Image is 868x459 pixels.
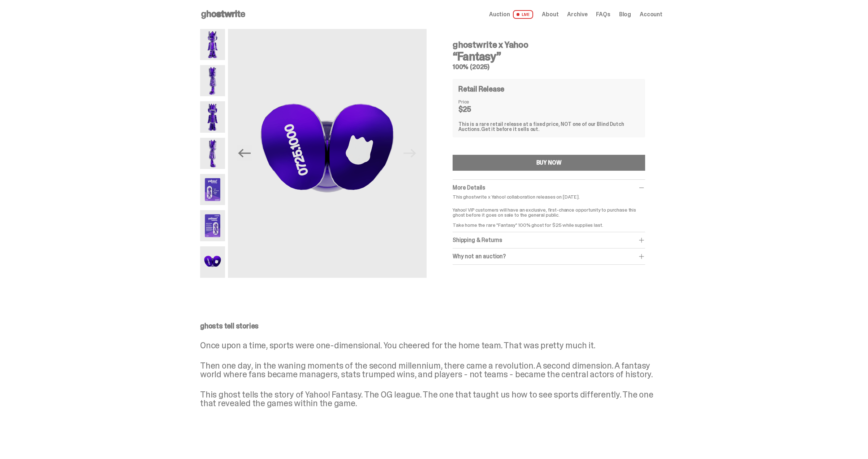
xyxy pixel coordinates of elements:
[640,12,662,17] a: Account
[237,145,252,161] button: Previous
[619,12,631,17] a: Blog
[453,237,645,244] div: Shipping & Returns
[453,51,645,62] h3: “Fantasy”
[596,12,610,17] a: FAQs
[453,202,645,228] p: Yahoo! VIP customers will have an exclusive, first-chance opportunity to purchase this ghost befo...
[458,85,504,93] h4: Retail Release
[200,341,662,350] p: Once upon a time, sports were one-dimensional. You cheered for the home team. That was pretty muc...
[200,174,225,205] img: Yahoo-HG---5.png
[200,390,662,408] p: This ghost tells the story of Yahoo! Fantasy. The OG league. The one that taught us how to see sp...
[453,253,645,260] div: Why not an auction?
[458,106,495,113] dd: $25
[453,41,645,49] h4: ghostwrite x Yahoo
[453,184,485,191] span: More Details
[453,194,645,199] p: This ghostwrite x Yahoo! collaboration releases on [DATE].
[481,126,540,132] span: Get it before it sells out.
[567,12,587,17] a: Archive
[536,160,562,166] div: BUY NOW
[200,101,225,132] img: Yahoo-HG---3.png
[453,155,645,171] button: BUY NOW
[200,246,225,277] img: Yahoo-HG---7.png
[453,64,645,70] h5: 100% (2025)
[228,29,427,278] img: Yahoo-HG---7.png
[458,122,639,132] div: This is a rare retail release at a fixed price, NOT one of our Blind Dutch Auctions.
[513,10,534,19] span: LIVE
[200,65,225,96] img: Yahoo-HG---2.png
[200,322,662,330] p: ghosts tell stories
[542,12,558,17] a: About
[458,99,495,104] dt: Price
[200,138,225,169] img: Yahoo-HG---4.png
[200,361,662,379] p: Then one day, in the waning moments of the second millennium, there came a revolution. A second d...
[200,210,225,241] img: Yahoo-HG---6.png
[200,29,225,60] img: Yahoo-HG---1.png
[489,10,533,19] a: Auction LIVE
[489,12,510,17] span: Auction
